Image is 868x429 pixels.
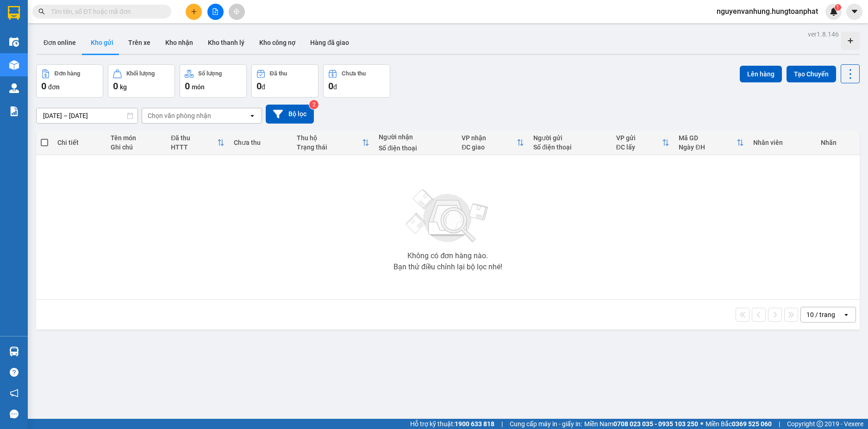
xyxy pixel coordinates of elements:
[166,131,229,155] th: Toggle SortBy
[185,81,190,92] span: 0
[836,4,839,11] span: 1
[57,139,101,146] div: Chi tiết
[379,144,452,152] div: Số điện thoại
[108,64,175,98] button: Khối lượng0kg
[612,131,674,155] th: Toggle SortBy
[270,70,287,77] div: Đã thu
[186,4,202,20] button: plus
[36,64,103,98] button: Đơn hàng0đơn
[753,139,812,146] div: Nhân viên
[407,252,488,260] div: Không có đơn hàng nào.
[323,64,390,98] button: Chưa thu0đ
[198,70,222,77] div: Số lượng
[10,389,19,398] span: notification
[808,29,839,39] div: ver 1.8.146
[83,31,121,54] button: Kho gửi
[10,410,19,418] span: message
[462,134,517,142] div: VP nhận
[111,143,162,151] div: Ghi chú
[679,143,736,151] div: Ngày ĐH
[616,134,662,142] div: VP gửi
[233,8,240,15] span: aim
[584,419,698,429] span: Miền Nam
[841,31,860,50] div: Tạo kho hàng mới
[613,420,698,428] strong: 0708 023 035 - 0935 103 250
[410,419,494,429] span: Hỗ trợ kỹ thuật:
[297,143,362,151] div: Trạng thái
[200,31,252,54] button: Kho thanh lý
[821,139,855,146] div: Nhãn
[51,6,160,17] input: Tìm tên, số ĐT hoặc mã đơn
[121,31,158,54] button: Trên xe
[111,134,162,142] div: Tên món
[158,31,200,54] button: Kho nhận
[401,184,494,249] img: svg+xml;base64,PHN2ZyBjbGFzcz0ibGlzdC1wbHVnX19zdmciIHhtbG5zPSJodHRwOi8vd3d3LnczLm9yZy8yMDAwL3N2Zy...
[817,421,823,427] span: copyright
[709,6,825,17] span: nguyenvanhung.hungtoanphat
[706,419,772,429] span: Miền Bắc
[234,139,287,146] div: Chưa thu
[191,8,197,15] span: plus
[457,131,529,155] th: Toggle SortBy
[779,419,780,429] span: |
[251,64,318,98] button: Đã thu0đ
[303,31,356,54] button: Hàng đã giao
[120,83,127,91] span: kg
[616,143,662,151] div: ĐC lấy
[207,4,224,20] button: file-add
[835,4,841,11] sup: 1
[806,310,835,319] div: 10 / trang
[126,70,155,77] div: Khối lượng
[679,134,736,142] div: Mã GD
[9,83,19,93] img: warehouse-icon
[256,81,262,92] span: 0
[455,420,494,428] strong: 1900 633 818
[36,31,83,54] button: Đơn online
[850,7,859,16] span: caret-down
[292,131,374,155] th: Toggle SortBy
[229,4,245,20] button: aim
[510,419,582,429] span: Cung cấp máy in - giấy in:
[297,134,362,142] div: Thu hộ
[9,106,19,116] img: solution-icon
[180,64,247,98] button: Số lượng0món
[333,83,337,91] span: đ
[309,100,318,109] sup: 2
[740,66,782,82] button: Lên hàng
[379,133,452,141] div: Người nhận
[113,81,118,92] span: 0
[9,37,19,47] img: warehouse-icon
[212,8,219,15] span: file-add
[9,60,19,70] img: warehouse-icon
[192,83,205,91] span: món
[533,134,607,142] div: Người gửi
[342,70,366,77] div: Chưa thu
[846,4,862,20] button: caret-down
[10,368,19,377] span: question-circle
[674,131,748,155] th: Toggle SortBy
[393,263,502,271] div: Bạn thử điều chỉnh lại bộ lọc nhé!
[48,83,60,91] span: đơn
[8,6,20,20] img: logo-vxr
[55,70,80,77] div: Đơn hàng
[266,105,314,124] button: Bộ lọc
[462,143,517,151] div: ĐC giao
[41,81,46,92] span: 0
[262,83,265,91] span: đ
[787,66,836,82] button: Tạo Chuyến
[328,81,333,92] span: 0
[830,7,838,16] img: icon-new-feature
[171,143,217,151] div: HTTT
[732,420,772,428] strong: 0369 525 060
[37,108,137,123] input: Select a date range.
[249,112,256,119] svg: open
[700,422,703,426] span: ⚪️
[148,111,211,120] div: Chọn văn phòng nhận
[171,134,217,142] div: Đã thu
[38,8,45,15] span: search
[843,311,850,318] svg: open
[533,143,607,151] div: Số điện thoại
[9,347,19,356] img: warehouse-icon
[501,419,503,429] span: |
[252,31,303,54] button: Kho công nợ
